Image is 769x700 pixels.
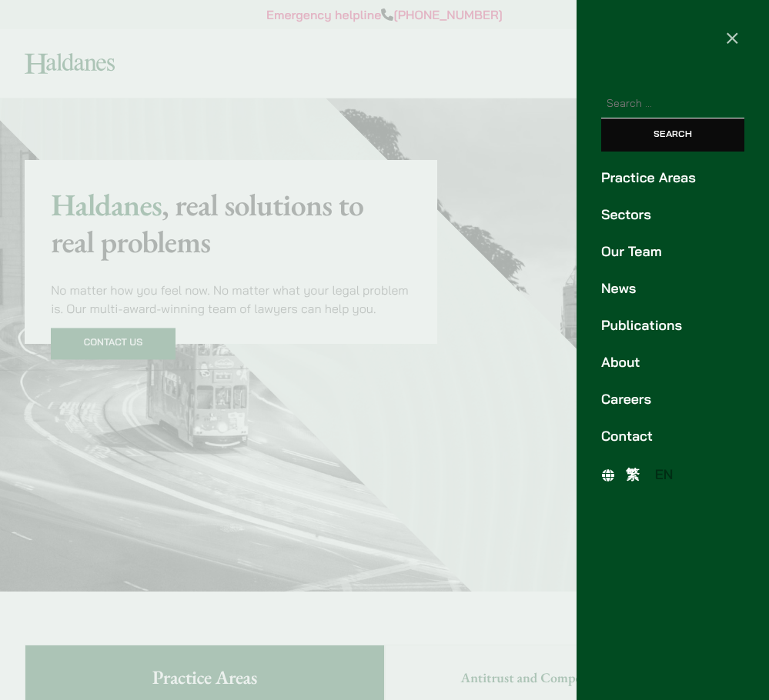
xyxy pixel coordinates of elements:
[601,168,744,188] a: Practice Areas
[601,205,744,225] a: Sectors
[601,352,744,373] a: About
[626,466,640,483] span: 繁
[601,278,744,299] a: News
[725,23,740,51] span: ×
[601,426,744,447] a: Contact
[655,466,674,483] span: EN
[618,464,647,486] a: 繁
[601,118,744,152] input: Search
[647,464,681,486] a: EN
[601,389,744,410] a: Careers
[601,315,744,336] a: Publications
[601,242,744,262] a: Our Team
